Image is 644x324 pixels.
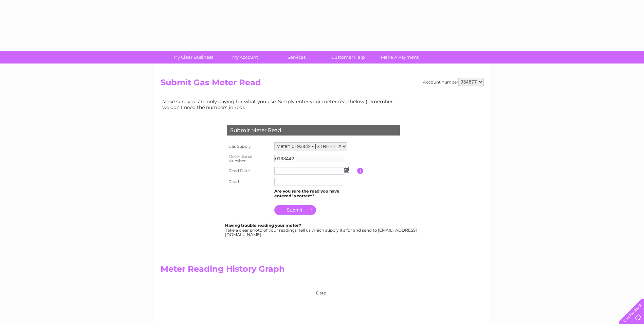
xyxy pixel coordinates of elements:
input: Submit [274,205,316,215]
div: Submit Meter Read [227,125,400,136]
a: Services [269,51,325,64]
a: My Clear Business [165,51,221,64]
input: Information [357,168,364,174]
th: Meter Serial Number [225,152,273,166]
th: Read Date [225,165,273,176]
div: Take a clear photo of your readings, tell us which supply it's for and send to [EMAIL_ADDRESS][DO... [225,223,418,237]
b: Having trouble reading your meter? [225,223,301,228]
div: Date [208,284,398,295]
h2: Meter Reading History Graph [161,264,398,277]
img: ... [344,167,349,173]
h2: Submit Gas Meter Read [161,78,484,91]
a: Make A Payment [372,51,428,64]
div: Account number [423,78,484,86]
th: Read [225,176,273,187]
a: Customer Help [320,51,376,64]
th: Gas Supply [225,141,273,152]
td: Are you sure the read you have entered is correct? [273,187,357,200]
a: My Account [217,51,273,64]
td: Make sure you are only paying for what you use. Simply enter your meter read below (remember we d... [161,97,398,111]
